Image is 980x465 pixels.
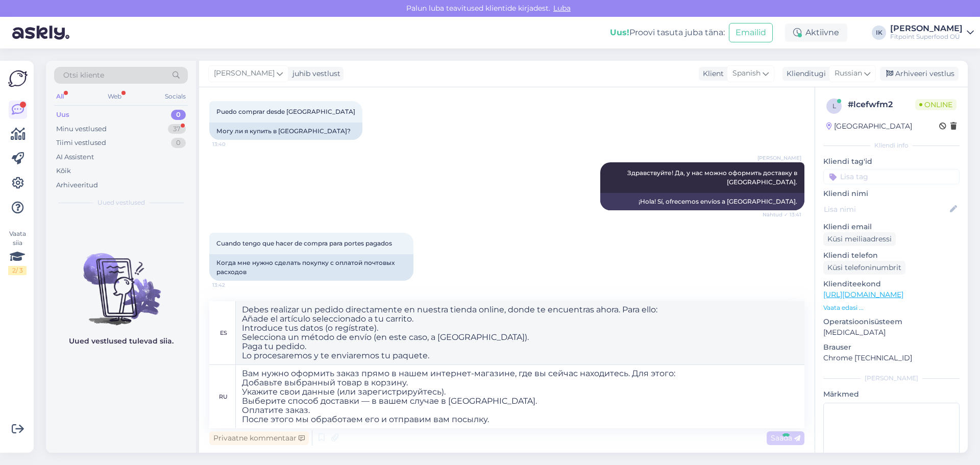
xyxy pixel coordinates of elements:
[832,102,836,110] span: l
[216,108,355,115] span: Puedo comprar desde [GEOGRAPHIC_DATA]
[823,232,896,246] div: Küsi meiliaadressi
[823,279,960,289] p: Klienditeekond
[823,261,905,275] div: Küsi telefoninumbrit
[823,222,960,232] p: Kliendi email
[823,353,960,363] p: Chrome [TECHNICAL_ID]
[823,169,960,184] input: Lisa tag
[209,123,362,140] div: Могу ли я купить в [GEOGRAPHIC_DATA]?
[824,204,948,215] input: Lisa nimi
[610,27,725,39] div: Proovi tasuta juba täna:
[56,124,107,134] div: Minu vestlused
[823,389,960,400] p: Märkmed
[171,138,186,148] div: 0
[757,154,801,162] span: [PERSON_NAME]
[823,303,960,312] p: Vaata edasi ...
[826,121,912,132] div: [GEOGRAPHIC_DATA]
[8,69,28,88] img: Askly Logo
[823,156,960,167] p: Kliendi tag'id
[880,67,959,81] div: Arhiveeri vestlus
[54,90,66,103] div: All
[823,250,960,261] p: Kliendi telefon
[209,254,413,281] div: Когда мне нужно сделать покупку с оплатой почтовых расходов
[288,68,340,79] div: juhib vestlust
[46,235,196,327] img: No chats
[915,99,957,110] span: Online
[823,316,960,327] p: Operatsioonisüsteem
[216,239,392,247] span: Cuando tengo que hacer de compra para portes pagados
[610,28,629,37] b: Uus!
[56,110,69,120] div: Uus
[729,23,773,42] button: Emailid
[56,166,71,176] div: Kõik
[168,124,186,134] div: 37
[212,140,251,148] span: 13:40
[823,327,960,338] p: [MEDICAL_DATA]
[8,229,27,275] div: Vaata siia
[171,110,186,120] div: 0
[56,180,98,190] div: Arhiveeritud
[163,90,188,103] div: Socials
[823,141,960,150] div: Kliendi info
[212,281,251,289] span: 13:42
[835,68,862,79] span: Russian
[97,198,145,207] span: Uued vestlused
[63,70,104,81] span: Otsi kliente
[763,211,801,218] span: Nähtud ✓ 13:41
[732,68,761,79] span: Spanish
[890,33,963,41] div: Fitpoint Superfood OÜ
[890,25,974,41] a: [PERSON_NAME]Fitpoint Superfood OÜ
[823,188,960,199] p: Kliendi nimi
[872,26,886,40] div: IK
[106,90,124,103] div: Web
[785,23,847,42] div: Aktiivne
[848,99,915,111] div: # lcefwfm2
[69,336,174,347] p: Uued vestlused tulevad siia.
[823,342,960,353] p: Brauser
[56,138,106,148] div: Tiimi vestlused
[600,193,804,210] div: ¡Hola! Sí, ofrecemos envíos a [GEOGRAPHIC_DATA].
[550,4,574,13] span: Luba
[214,68,275,79] span: [PERSON_NAME]
[699,68,724,79] div: Klient
[823,290,903,299] a: [URL][DOMAIN_NAME]
[8,266,27,275] div: 2 / 3
[890,25,963,33] div: [PERSON_NAME]
[823,374,960,383] div: [PERSON_NAME]
[782,68,826,79] div: Klienditugi
[627,169,799,186] span: Здравствуйте! Да, у нас можно оформить доставку в [GEOGRAPHIC_DATA].
[56,152,94,162] div: AI Assistent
